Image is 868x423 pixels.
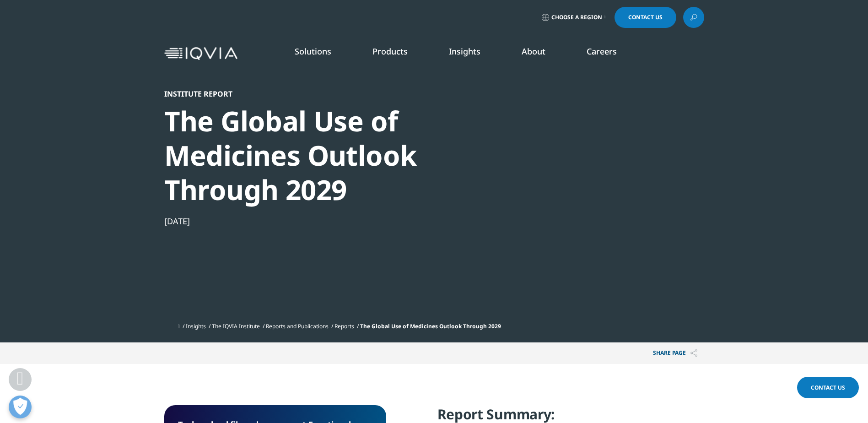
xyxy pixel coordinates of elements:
[295,46,331,57] a: Solutions
[690,349,697,357] img: Share PAGE
[164,47,237,60] img: IQVIA Healthcare Information Technology and Pharma Clinical Research Company
[164,89,478,98] div: Institute Report
[241,32,704,75] nav: Primary
[164,216,478,227] div: [DATE]
[522,46,545,57] a: About
[628,15,663,20] span: Contact Us
[811,384,845,391] span: Contact Us
[587,46,617,57] a: Careers
[646,342,704,364] p: Share PAGE
[615,7,676,28] a: Contact Us
[334,322,354,330] a: Reports
[646,342,704,364] button: Share PAGEShare PAGE
[372,46,408,57] a: Products
[266,322,329,330] a: Reports and Publications
[212,322,260,330] a: The IQVIA Institute
[551,14,602,21] span: Choose a Region
[164,104,478,207] div: The Global Use of Medicines Outlook Through 2029
[9,396,32,418] button: Ouvrir le centre de préférences
[360,322,501,330] span: The Global Use of Medicines Outlook Through 2029
[797,377,859,398] a: Contact Us
[449,46,480,57] a: Insights
[186,322,206,330] a: Insights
